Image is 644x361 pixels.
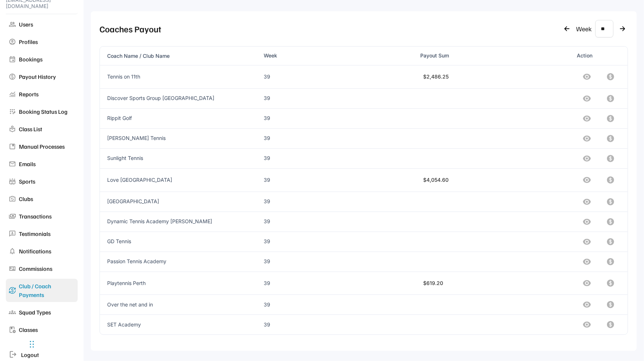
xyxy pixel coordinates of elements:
[19,37,75,46] div: Profiles
[577,53,620,59] div: Action
[19,107,75,116] div: Booking Status Log
[423,177,449,183] div: $4,054.60
[19,125,75,133] div: Class List
[107,322,258,328] div: SET Academy
[19,177,75,186] div: Sports
[264,135,414,141] div: 39
[9,213,16,220] img: payments_24dp_909090_FILL0_wght400_GRAD0_opsz24.svg
[9,38,16,45] img: account_circle_24dp_909090_FILL0_wght400_GRAD0_opsz24.svg
[9,287,16,294] img: currency_exchange_24dp_2696BE_FILL0_wght400_GRAD0_opsz24.svg
[19,72,75,81] div: Payout History
[107,198,258,205] div: [GEOGRAPHIC_DATA]
[19,160,75,168] div: Emails
[264,280,414,286] div: 39
[9,125,16,133] img: local_library_24dp_909090_FILL0_wght400_GRAD0_opsz24.svg
[19,308,75,317] div: Squad Types
[19,55,75,64] div: Bookings
[107,302,258,308] div: Over the net and in
[107,95,258,101] div: Discover Sports Group [GEOGRAPHIC_DATA]
[264,238,414,245] div: 39
[19,90,75,99] div: Reports
[19,264,75,273] div: Commissions
[264,74,414,80] div: 39
[107,218,258,225] div: Dynamic Tennis Academy [PERSON_NAME]
[264,218,414,225] div: 39
[9,91,16,98] img: monitoring_24dp_909090_FILL0_wght400_GRAD0_opsz24.svg
[264,155,414,161] div: 39
[107,115,258,121] div: Rippit Golf
[576,24,592,34] div: Week
[264,177,414,183] div: 39
[107,280,258,286] div: Playtennis Perth
[107,155,258,161] div: Sunlight Tennis
[264,95,414,101] div: 39
[264,198,414,205] div: 39
[9,73,16,80] img: paid_24dp_909090_FILL0_wght400_GRAD0_opsz24.svg
[264,258,414,265] div: 39
[9,248,16,255] img: notifications_24dp_909090_FILL0_wght400_GRAD0_opsz24.svg
[107,52,258,60] div: Coach Name / Club Name
[19,142,75,151] div: Manual Processes
[9,309,16,316] img: groups_24dp_909090_FILL0_wght400_GRAD0_opsz24.svg
[107,258,258,265] div: Passion Tennis Academy
[9,143,16,150] img: developer_guide_24dp_909090_FILL0_wght400_GRAD0_opsz24.svg
[19,325,75,334] div: Classes
[264,322,414,328] div: 39
[107,74,258,80] div: Tennis on 11th
[9,265,16,272] img: universal_currency_24dp_909090_FILL0_wght400_GRAD0_opsz24.svg
[9,160,16,168] img: mail_24dp_909090_FILL0_wght400_GRAD0_opsz24.svg
[264,53,414,59] div: Week
[9,230,16,237] img: 3p_24dp_909090_FILL0_wght400_GRAD0_opsz24.svg
[9,108,16,115] img: app_registration_24dp_909090_FILL0_wght400_GRAD0_opsz24.svg
[19,212,75,221] div: Transactions
[19,247,75,256] div: Notifications
[21,350,75,359] div: Logout
[100,22,161,35] div: Coaches Payout
[107,238,258,245] div: GD Tennis
[9,21,16,28] img: group_24dp_909090_FILL0_wght400_GRAD0_opsz24.svg
[9,56,16,63] img: event_24dp_909090_FILL0_wght400_GRAD0_opsz24.svg
[19,229,75,238] div: Testimonials
[264,302,414,308] div: 39
[423,280,443,286] div: $619.20
[423,74,449,80] div: $2,486.25
[420,53,571,59] div: Payout Sum
[19,194,75,203] div: Clubs
[9,195,16,202] img: party_mode_24dp_909090_FILL0_wght400_GRAD0_opsz24.svg
[19,282,75,299] div: Club / Coach Payments
[107,177,258,183] div: Love [GEOGRAPHIC_DATA]
[9,178,16,185] img: stadium_24dp_909090_FILL0_wght400_GRAD0_opsz24.svg
[264,115,414,121] div: 39
[19,20,75,29] div: Users
[107,135,258,141] div: [PERSON_NAME] Tennis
